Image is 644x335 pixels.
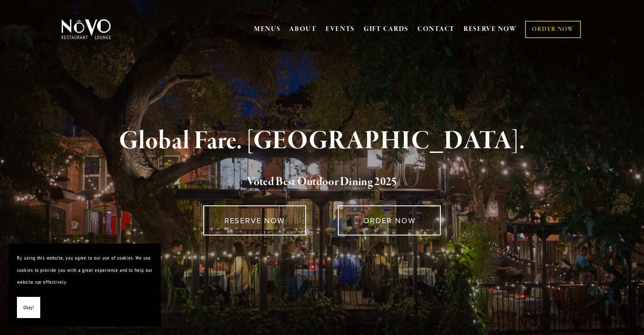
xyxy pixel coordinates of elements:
span: Okay! [23,302,34,314]
h2: 5 [75,173,569,191]
a: CONTACT [417,21,455,37]
a: ORDER NOW [525,21,580,38]
p: By using this website, you agree to our use of cookies. We use cookies to provide you with a grea... [17,252,152,288]
section: Cookie banner [8,244,161,327]
a: Voted Best Outdoor Dining 202 [247,174,391,191]
a: ORDER NOW [338,205,441,235]
a: ABOUT [289,25,317,33]
a: GIFT CARDS [364,21,409,37]
a: RESERVE NOW [464,21,517,37]
a: RESERVE NOW [203,205,306,235]
a: EVENTS [326,25,355,33]
strong: Global Fare. [GEOGRAPHIC_DATA]. [119,125,525,157]
img: Novo Restaurant &amp; Lounge [60,19,113,40]
button: Okay! [17,297,40,318]
a: MENUS [254,25,281,33]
